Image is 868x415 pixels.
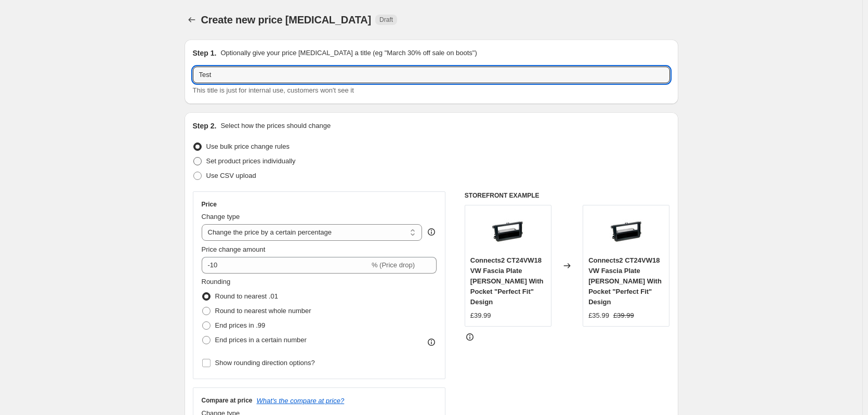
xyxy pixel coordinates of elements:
img: connects2-41769089040665_80x.jpg [606,211,647,252]
span: Rounding [202,278,231,286]
h3: Price [202,200,217,209]
span: Round to nearest whole number [215,307,311,315]
div: £35.99 [588,310,609,321]
span: End prices in a certain number [215,336,307,344]
strike: £39.99 [613,310,634,321]
input: 30% off holiday sale [193,67,670,83]
p: Select how the prices should change [220,121,331,131]
img: connects2-41769089040665_80x.jpg [487,211,529,252]
span: Use CSV upload [206,172,256,179]
span: Change type [202,213,240,221]
span: Connects2 CT24VW18 VW Fascia Plate [PERSON_NAME] With Pocket "Perfect Fit" Design [588,256,662,306]
button: What's the compare at price? [257,397,345,405]
div: £39.99 [470,310,491,321]
span: Set product prices individually [206,157,296,165]
h2: Step 1. [193,48,217,58]
span: Connects2 CT24VW18 VW Fascia Plate [PERSON_NAME] With Pocket "Perfect Fit" Design [470,256,544,306]
div: help [426,227,437,237]
h3: Compare at price [202,396,253,405]
h6: STOREFRONT EXAMPLE [465,191,670,200]
span: % (Price drop) [372,261,415,269]
input: -15 [202,257,370,274]
span: Draft [379,16,393,24]
p: Optionally give your price [MEDICAL_DATA] a title (eg "March 30% off sale on boots") [220,48,477,58]
span: Use bulk price change rules [206,142,290,150]
h2: Step 2. [193,121,217,131]
span: Show rounding direction options? [215,359,315,367]
span: Create new price [MEDICAL_DATA] [201,14,372,25]
button: Price change jobs [185,12,199,27]
span: End prices in .99 [215,321,266,329]
span: Round to nearest .01 [215,292,278,300]
span: This title is just for internal use, customers won't see it [193,86,354,94]
span: Price change amount [202,245,266,253]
